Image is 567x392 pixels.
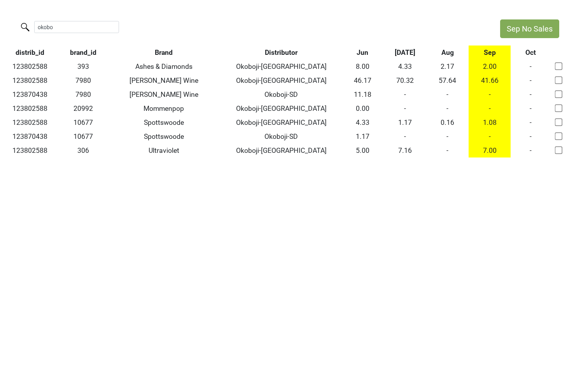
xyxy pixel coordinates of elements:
[427,129,469,143] td: -
[427,87,469,101] td: -
[383,73,426,87] td: 70.32
[383,129,426,143] td: -
[469,115,511,129] td: 1.08
[107,115,221,129] td: Spottswoode
[221,115,341,129] td: Okoboji-[GEOGRAPHIC_DATA]
[107,87,221,101] td: [PERSON_NAME] Wine
[511,45,551,59] th: Oct: activate to sort column ascending
[221,87,341,101] td: Okoboji-SD
[221,143,341,157] td: Okoboji-[GEOGRAPHIC_DATA]
[341,143,383,157] td: 5.00
[341,73,383,87] td: 46.17
[511,129,551,143] td: -
[341,59,383,73] td: 8.00
[427,73,469,87] td: 57.64
[60,101,106,115] td: 20992
[107,59,221,73] td: Ashes & Diamonds
[221,129,341,143] td: Okoboji-SD
[60,115,106,129] td: 10677
[107,129,221,143] td: Spottswoode
[511,87,551,101] td: -
[469,59,511,73] td: 2.00
[60,143,106,157] td: 306
[511,73,551,87] td: -
[427,101,469,115] td: -
[427,45,469,59] th: Aug: activate to sort column ascending
[469,101,511,115] td: -
[383,59,426,73] td: 4.33
[60,45,106,59] th: brand_id: activate to sort column ascending
[341,45,383,59] th: Jun: activate to sort column ascending
[107,45,221,59] th: Brand: activate to sort column descending
[60,129,106,143] td: 10677
[60,73,106,87] td: 7980
[221,45,341,59] th: Distributor: activate to sort column ascending
[511,115,551,129] td: -
[60,59,106,73] td: 393
[383,45,426,59] th: Jul: activate to sort column ascending
[221,73,341,87] td: Okoboji-[GEOGRAPHIC_DATA]
[221,59,341,73] td: Okoboji-[GEOGRAPHIC_DATA]
[469,129,511,143] td: -
[511,101,551,115] td: -
[427,115,469,129] td: 0.16
[500,19,559,38] button: Sep No Sales
[107,73,221,87] td: [PERSON_NAME] Wine
[469,45,511,59] th: Sep: activate to sort column ascending
[427,59,469,73] td: 2.17
[551,45,567,59] th: &nbsp;: activate to sort column ascending
[469,143,511,157] td: 7.00
[383,87,426,101] td: -
[469,87,511,101] td: -
[341,129,383,143] td: 1.17
[107,101,221,115] td: Mommenpop
[427,143,469,157] td: -
[511,59,551,73] td: -
[341,101,383,115] td: 0.00
[511,143,551,157] td: -
[107,143,221,157] td: Ultraviolet
[383,115,426,129] td: 1.17
[341,87,383,101] td: 11.18
[383,101,426,115] td: -
[469,73,511,87] td: 41.66
[221,101,341,115] td: Okoboji-[GEOGRAPHIC_DATA]
[341,115,383,129] td: 4.33
[60,87,106,101] td: 7980
[383,143,426,157] td: 7.16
